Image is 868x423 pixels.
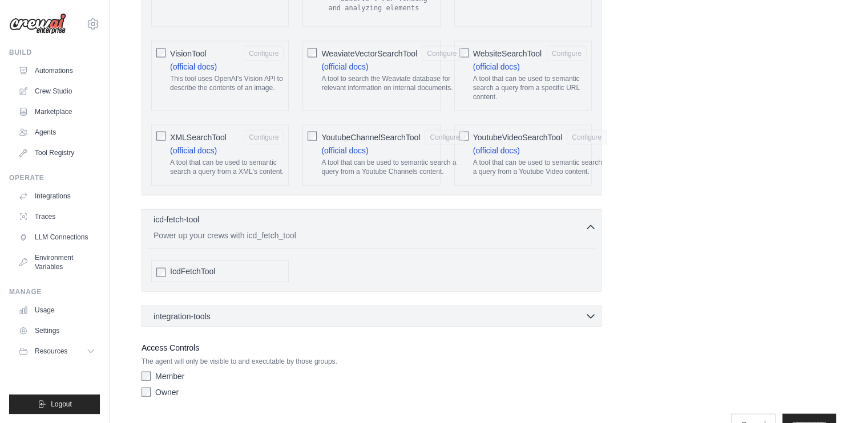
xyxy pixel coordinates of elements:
[14,228,100,246] a: LLM Connections
[155,387,179,398] label: Owner
[154,230,585,241] p: Power up your crews with icd_fetch_tool
[473,62,520,71] a: (official docs)
[14,187,100,205] a: Integrations
[9,48,100,57] div: Build
[170,132,227,143] span: XMLSearchTool
[321,62,368,71] a: (official docs)
[14,301,100,319] a: Usage
[9,287,100,296] div: Manage
[473,75,587,101] p: A tool that can be used to semantic search a query from a specific URL content.
[170,146,217,155] a: (official docs)
[170,75,284,92] p: This tool uses OpenAI's Vision API to describe the contents of an image.
[142,341,601,355] label: Access Controls
[244,46,284,61] button: VisionTool (official docs) This tool uses OpenAI's Vision API to describe the contents of an image.
[35,347,67,356] span: Resources
[14,249,100,276] a: Environment Variables
[473,48,542,59] span: WebsiteSearchTool
[142,357,601,366] p: The agent will only be visible to and executable by those groups.
[321,75,462,92] p: A tool to search the Weaviate database for relevant information on internal documents.
[567,130,607,145] button: YoutubeVideoSearchTool (official docs) A tool that can be used to semantic search a query from a ...
[154,214,199,225] p: icd-fetch-tool
[473,132,562,143] span: YoutubeVideoSearchTool
[170,266,215,277] span: IcdFetchTool
[321,158,465,176] p: A tool that can be used to semantic search a query from a Youtube Channels content.
[14,123,100,141] a: Agents
[170,158,284,176] p: A tool that can be used to semantic search a query from a XML's content.
[321,132,420,143] span: YoutubeChannelSearchTool
[14,103,100,121] a: Marketplace
[170,62,217,71] a: (official docs)
[155,371,184,382] label: Member
[547,46,587,61] button: WebsiteSearchTool (official docs) A tool that can be used to semantic search a query from a speci...
[244,130,284,145] button: XMLSearchTool (official docs) A tool that can be used to semantic search a query from a XML's con...
[14,62,100,80] a: Automations
[14,144,100,162] a: Tool Registry
[9,13,66,35] img: Logo
[147,311,596,322] button: integration-tools
[154,311,211,322] span: integration-tools
[321,146,368,155] a: (official docs)
[14,208,100,226] a: Traces
[473,158,607,176] p: A tool that can be used to semantic search a query from a Youtube Video content.
[425,130,465,145] button: YoutubeChannelSearchTool (official docs) A tool that can be used to semantic search a query from ...
[170,48,207,59] span: VisionTool
[473,146,520,155] a: (official docs)
[9,394,100,414] button: Logout
[14,82,100,100] a: Crew Studio
[51,400,72,409] span: Logout
[321,48,417,59] span: WeaviateVectorSearchTool
[14,322,100,340] a: Settings
[147,214,596,241] button: icd-fetch-tool Power up your crews with icd_fetch_tool
[9,173,100,182] div: Operate
[422,46,462,61] button: WeaviateVectorSearchTool (official docs) A tool to search the Weaviate database for relevant info...
[14,342,100,360] button: Resources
